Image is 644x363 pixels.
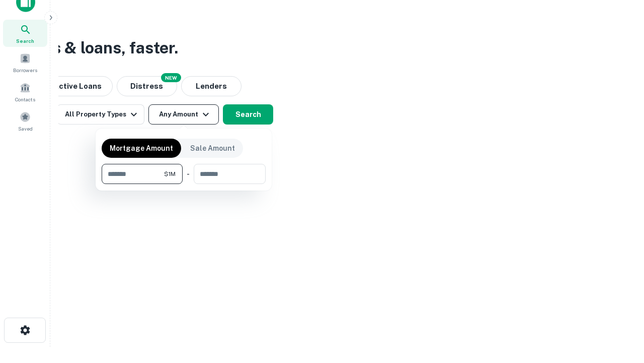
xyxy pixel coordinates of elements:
p: Sale Amount [190,143,235,154]
div: - [187,164,190,184]
iframe: Chat Widget [594,282,644,331]
p: Mortgage Amount [110,143,173,154]
span: $1M [164,169,176,178]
